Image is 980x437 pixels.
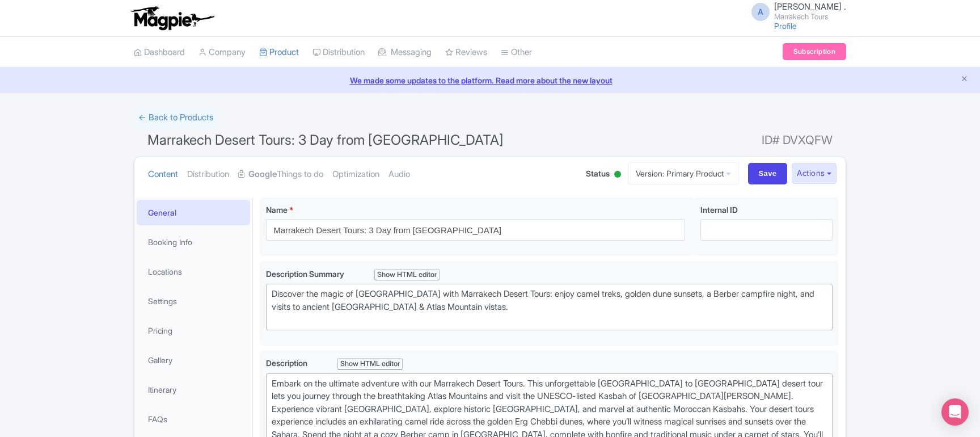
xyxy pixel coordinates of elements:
[774,13,846,20] small: Marrakech Tours
[137,318,250,343] a: Pricing
[266,358,309,368] span: Description
[266,269,346,279] span: Description Summary
[612,166,623,184] div: Active
[332,157,379,192] a: Optimization
[272,288,827,326] div: Discover the magic of [GEOGRAPHIC_DATA] with Marrakech Desert Tours: enjoy camel treks, golden du...
[248,168,277,181] strong: Google
[378,37,432,68] a: Messaging
[137,406,250,432] a: FAQs
[586,167,610,179] span: Status
[259,37,299,68] a: Product
[792,163,837,184] button: Actions
[128,6,216,31] img: logo-ab69f6fb50320c5b225c76a69d11143b.png
[960,73,969,86] button: Close announcement
[762,129,833,152] span: ID# DVXQFW
[700,205,738,215] span: Internal ID
[745,2,846,20] a: A [PERSON_NAME] . Marrakech Tours
[501,37,532,68] a: Other
[748,163,788,184] input: Save
[137,229,250,255] a: Booking Info
[388,157,410,192] a: Audio
[628,162,739,184] a: Version: Primary Product
[238,157,323,192] a: GoogleThings to do
[134,37,185,68] a: Dashboard
[134,107,218,129] a: ← Back to Products
[137,200,250,225] a: General
[137,377,250,402] a: Itinerary
[137,288,250,314] a: Settings
[774,1,846,12] span: [PERSON_NAME] .
[148,157,178,192] a: Content
[941,398,969,426] div: Open Intercom Messenger
[266,205,288,215] span: Name
[137,347,250,373] a: Gallery
[445,37,487,68] a: Reviews
[751,3,770,21] span: A
[374,269,440,281] div: Show HTML editor
[137,259,250,284] a: Locations
[783,43,846,60] a: Subscription
[337,358,403,370] div: Show HTML editor
[198,37,246,68] a: Company
[312,37,365,68] a: Distribution
[147,132,504,148] span: Marrakech Desert Tours: 3 Day from [GEOGRAPHIC_DATA]
[774,21,797,31] a: Profile
[7,74,973,86] a: We made some updates to the platform. Read more about the new layout
[187,157,229,192] a: Distribution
